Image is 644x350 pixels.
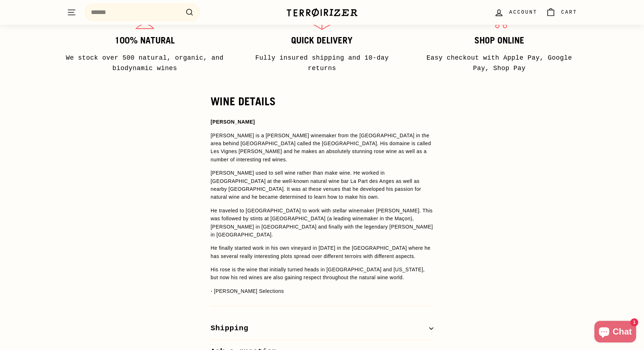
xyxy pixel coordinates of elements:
span: His rose is the wine that initially turned heads in [GEOGRAPHIC_DATA] and [US_STATE], but now his... [211,267,425,280]
p: Easy checkout with Apple Pay, Google Pay, Shop Pay [419,53,580,74]
span: He finally started work in his own vineyard in [DATE] in the [GEOGRAPHIC_DATA] where he has sever... [211,245,431,259]
p: ç [211,207,433,239]
span: [PERSON_NAME] used to sell wine rather than make wine. He worked in [GEOGRAPHIC_DATA] at the well... [211,170,421,200]
a: Account [490,2,542,23]
strong: [PERSON_NAME] [211,119,255,125]
h3: 100% Natural [64,36,225,46]
h2: WINE DETAILS [211,95,433,107]
span: - [PERSON_NAME] Selections [211,288,284,294]
p: [PERSON_NAME] is a [PERSON_NAME] winemaker from the [GEOGRAPHIC_DATA] in the area behind [GEOGRAP... [211,132,433,164]
p: Fully insured shipping and 10-day returns [241,53,402,74]
h3: Shop Online [419,36,580,46]
span: Account [509,8,537,16]
span: Cart [561,8,577,16]
span: He traveled to [GEOGRAPHIC_DATA] to work with stellar winemaker [PERSON_NAME]. This was followed ... [211,208,433,221]
h3: Quick delivery [241,36,402,46]
a: Cart [542,2,581,23]
span: on), [PERSON_NAME] in [GEOGRAPHIC_DATA] and finally with the legendary [PERSON_NAME] in [GEOGRAPH... [211,216,433,238]
p: We stock over 500 natural, organic, and biodynamic wines [64,53,225,74]
button: Shipping [211,317,433,340]
inbox-online-store-chat: Shopify online store chat [592,321,638,344]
